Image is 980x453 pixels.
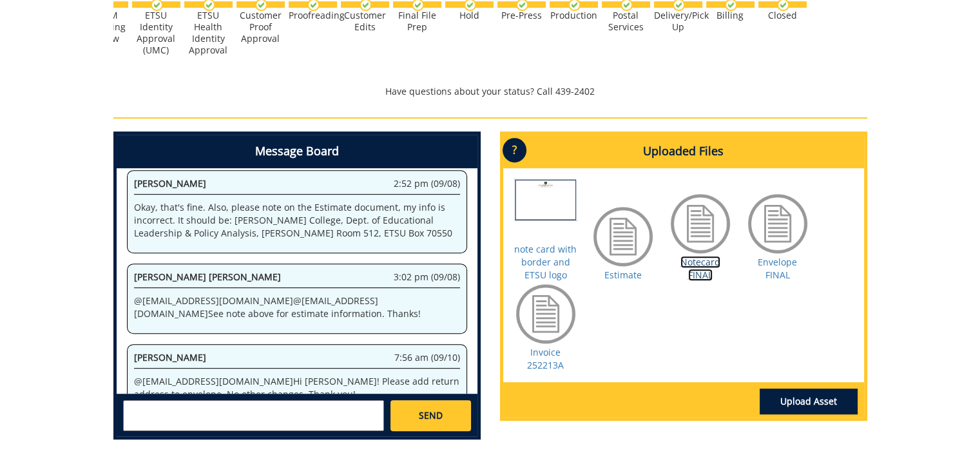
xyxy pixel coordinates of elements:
div: Production [550,10,598,21]
textarea: messageToSend [123,400,384,431]
div: ETSU Identity Approval (UMC) [132,10,180,56]
div: Billing [706,10,754,21]
div: Pre-Press [497,10,546,21]
span: [PERSON_NAME] [134,177,206,189]
span: [PERSON_NAME] [134,351,206,363]
a: Invoice 252213A [527,346,564,371]
div: Hold [445,10,494,21]
span: SEND [419,409,443,422]
a: Estimate [604,269,642,281]
div: Closed [758,10,807,21]
a: SEND [390,400,470,431]
a: note card with border and ETSU logo [514,243,577,281]
div: Delivery/Pick Up [654,10,702,33]
span: 3:02 pm (09/08) [394,271,460,284]
div: Postal Services [602,10,650,33]
div: ETSU Health Identity Approval [184,10,233,56]
p: Have questions about your status? Call 439-2402 [113,85,867,98]
a: Envelope FINAL [758,256,797,281]
span: 7:56 am (09/10) [394,351,460,364]
span: 2:52 pm (09/08) [394,177,460,190]
p: @ [EMAIL_ADDRESS][DOMAIN_NAME] Hi [PERSON_NAME]! Please add return address to envelope. No other ... [134,375,460,401]
div: Customer Edits [341,10,389,33]
div: Proofreading [289,10,337,21]
h4: Message Board [117,135,477,168]
p: Okay, that's fine. Also, please note on the Estimate document, my info is incorrect. It should be... [134,201,460,240]
div: Final File Prep [393,10,441,33]
span: [PERSON_NAME] [PERSON_NAME] [134,271,281,283]
a: Notecard FINAL [680,256,720,281]
div: Customer Proof Approval [236,10,285,44]
p: ? [503,138,526,162]
a: Upload Asset [760,389,858,414]
h4: Uploaded Files [503,135,864,168]
p: @ [EMAIL_ADDRESS][DOMAIN_NAME] @ [EMAIL_ADDRESS][DOMAIN_NAME] See note above for estimate informa... [134,294,460,320]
